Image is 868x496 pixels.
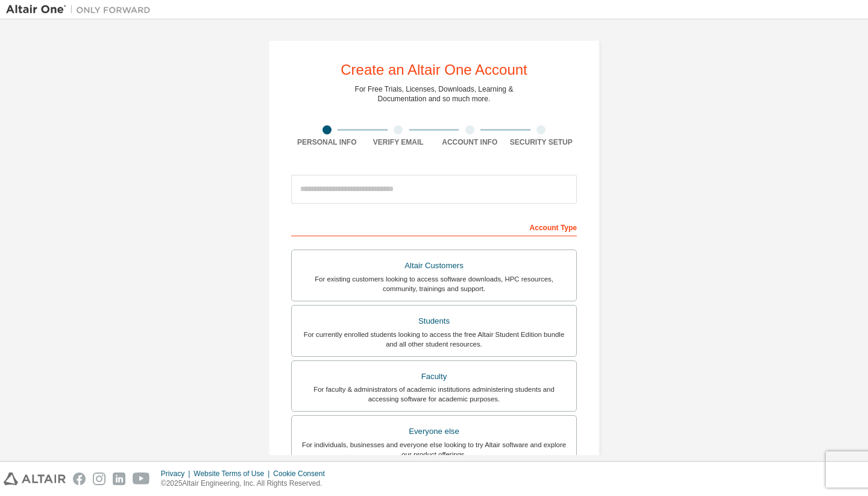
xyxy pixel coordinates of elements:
[506,137,577,147] div: Security Setup
[341,63,527,77] div: Create an Altair One Account
[299,385,569,404] div: For faculty & administrators of academic institutions administering students and accessing softwa...
[434,137,506,147] div: Account Info
[273,469,332,479] div: Cookie Consent
[299,440,569,459] div: For individuals, businesses and everyone else looking to try Altair software and explore our prod...
[73,472,86,485] img: facebook.svg
[193,469,273,479] div: Website Terms of Use
[291,137,363,147] div: Personal Info
[355,84,514,104] div: For Free Trials, Licenses, Downloads, Learning & Documentation and so much more.
[299,423,569,440] div: Everyone else
[363,137,435,147] div: Verify Email
[93,472,105,485] img: instagram.svg
[299,368,569,385] div: Faculty
[6,4,157,16] img: Altair One
[299,274,569,294] div: For existing customers looking to access software downloads, HPC resources, community, trainings ...
[299,257,569,274] div: Altair Customers
[161,479,332,489] p: © 2025 Altair Engineering, Inc. All Rights Reserved.
[291,217,577,236] div: Account Type
[299,330,569,349] div: For currently enrolled students looking to access the free Altair Student Edition bundle and all ...
[133,472,150,485] img: youtube.svg
[161,469,193,479] div: Privacy
[113,472,125,485] img: linkedin.svg
[299,313,569,330] div: Students
[4,472,66,485] img: altair_logo.svg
